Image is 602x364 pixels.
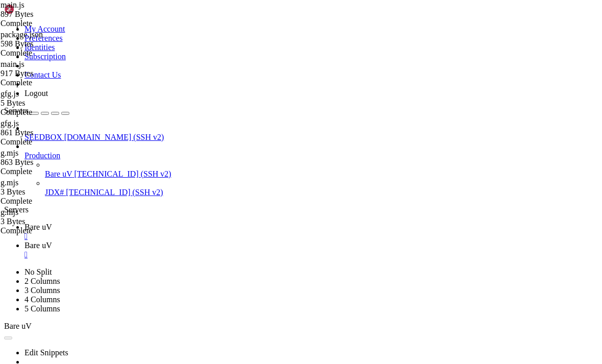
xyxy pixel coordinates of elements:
[1,149,18,157] span: g.mjs
[1,10,103,19] div: 897 Bytes
[1,119,103,137] span: gfg.js
[1,137,103,147] div: Complete
[1,48,103,58] div: Complete
[1,69,103,78] div: 917 Bytes
[1,89,19,98] span: gfg.js
[1,78,103,87] div: Complete
[1,99,103,108] div: 5 Bytes
[1,89,103,108] span: gfg.js
[1,158,103,167] div: 863 Bytes
[1,39,103,48] div: 598 Bytes
[1,128,103,137] div: 861 Bytes
[1,178,103,197] span: g.mjs
[1,30,103,48] span: package.json
[1,1,24,9] span: main.js
[1,226,103,235] div: Complete
[1,149,103,167] span: g.mjs
[1,1,103,19] span: main.js
[1,187,103,197] div: 3 Bytes
[1,167,103,176] div: Complete
[1,108,103,117] div: Complete
[1,19,103,28] div: Complete
[1,60,103,78] span: main.js
[1,178,18,187] span: g.mjs
[1,217,103,226] div: 3 Bytes
[1,30,43,39] span: package.json
[1,60,24,68] span: main.js
[1,119,19,128] span: gfg.js
[1,208,18,216] span: g.mjs
[1,208,103,226] span: g.mjs
[1,197,103,206] div: Complete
